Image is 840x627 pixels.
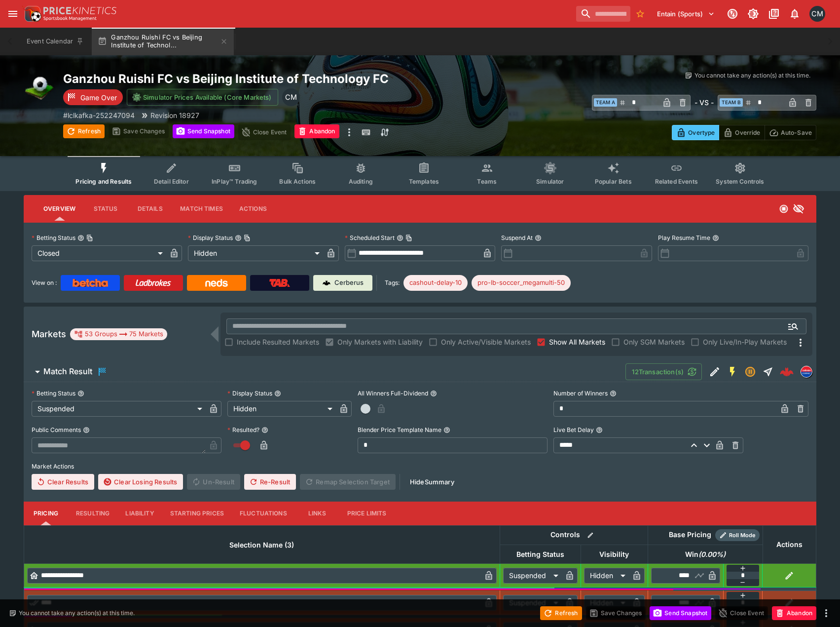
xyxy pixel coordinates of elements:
[720,98,743,107] span: Team B
[32,426,81,434] p: Public Comments
[403,275,468,291] div: Betting Target: cerberus
[345,234,395,242] p: Scheduled Start
[43,7,116,14] img: PriceKinetics
[150,110,199,120] p: Revision 18927
[32,275,57,291] label: View on :
[716,178,764,185] span: System Controls
[244,235,251,241] button: Copy To Clipboard
[205,279,227,287] img: Neds
[32,245,166,261] div: Closed
[724,5,741,23] button: Connected to PK
[274,390,281,397] button: Display Status
[735,127,760,138] p: Override
[672,125,719,140] button: Overtype
[759,363,777,381] button: Straight
[43,16,97,21] img: Sportsbook Management
[651,6,721,22] button: Select Tenant
[74,328,163,340] div: 53 Groups 75 Markets
[244,474,296,490] button: Re-Result
[237,337,319,347] span: Include Resulted Markets
[127,89,278,106] button: Simulator Prices Available (Core Markets)
[187,474,240,490] span: Un-Result
[32,389,75,397] p: Betting Status
[86,235,93,241] button: Copy To Clipboard
[503,568,562,584] div: Suspended
[358,389,428,397] p: All Winners Full-Dividend
[235,235,242,241] button: Display StatusCopy To Clipboard
[313,275,372,291] a: Cerberus
[403,278,468,288] span: cashout-delay-10
[172,197,231,221] button: Match Times
[443,427,450,433] button: Blender Price Template Name
[43,366,92,377] h6: Match Result
[500,525,648,545] th: Controls
[623,337,685,347] span: Only SGM Markets
[625,363,702,380] button: 12Transaction(s)
[117,502,162,525] button: Liability
[632,6,648,22] button: No Bookmarks
[724,363,741,381] button: SGM Enabled
[349,178,373,185] span: Auditing
[806,3,828,25] button: Cameron Matheson
[763,525,816,563] th: Actions
[472,278,571,288] span: pro-lb-soccer_megamulti-50
[32,459,808,474] label: Market Actions
[32,401,206,417] div: Suspended
[128,197,172,221] button: Details
[68,156,772,191] div: Event type filters
[358,426,441,434] p: Blender Price Template Name
[650,606,711,620] button: Send Snapshot
[227,389,272,397] p: Display Status
[741,363,759,381] button: Suspended
[793,203,804,215] svg: Hidden
[405,235,412,241] button: Copy To Clipboard
[32,328,66,340] h5: Markets
[688,127,715,138] p: Overtype
[744,5,762,23] button: Toggle light/dark mode
[703,337,787,347] span: Only Live/In-Play Markets
[63,110,135,120] p: Copy To Clipboard
[83,427,90,433] button: Public Comments
[261,427,268,433] button: Resulted?
[694,97,714,108] h6: - VS -
[595,178,632,185] span: Popular Bets
[820,607,832,619] button: more
[212,178,257,185] span: InPlay™ Trading
[772,607,816,617] span: Mark an event as closed and abandoned.
[553,389,608,397] p: Number of Winners
[665,529,715,541] div: Base Pricing
[795,337,806,349] svg: More
[63,71,440,86] h2: Copy To Clipboard
[719,125,765,140] button: Override
[80,92,117,103] p: Game Over
[188,234,233,242] p: Display Status
[540,606,582,620] button: Refresh
[777,362,797,382] a: 220fb99f-c857-41dd-ba7f-1c85033a278f
[780,365,794,379] div: 220fb99f-c857-41dd-ba7f-1c85033a278f
[21,28,90,55] button: Event Calendar
[24,71,55,103] img: soccer.png
[576,6,630,22] input: search
[780,365,794,379] img: logo-cerberus--red.svg
[655,178,698,185] span: Related Events
[32,474,94,490] button: Clear Results
[779,204,789,214] svg: Closed
[404,474,460,490] button: HideSummary
[295,502,339,525] button: Links
[162,502,232,525] button: Starting Prices
[343,124,355,140] button: more
[77,235,84,241] button: Betting StatusCopy To Clipboard
[188,245,323,261] div: Hidden
[32,234,75,242] p: Betting Status
[588,549,640,560] span: Visibility
[63,124,105,138] button: Refresh
[282,88,300,106] div: Cameron Matheson
[430,390,437,397] button: All Winners Full-Dividend
[658,234,710,242] p: Play Resume Time
[135,279,171,287] img: Ladbrokes
[809,6,825,22] div: Cameron Matheson
[784,317,802,335] button: Open
[385,275,400,291] label: Tags:
[173,124,234,138] button: Send Snapshot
